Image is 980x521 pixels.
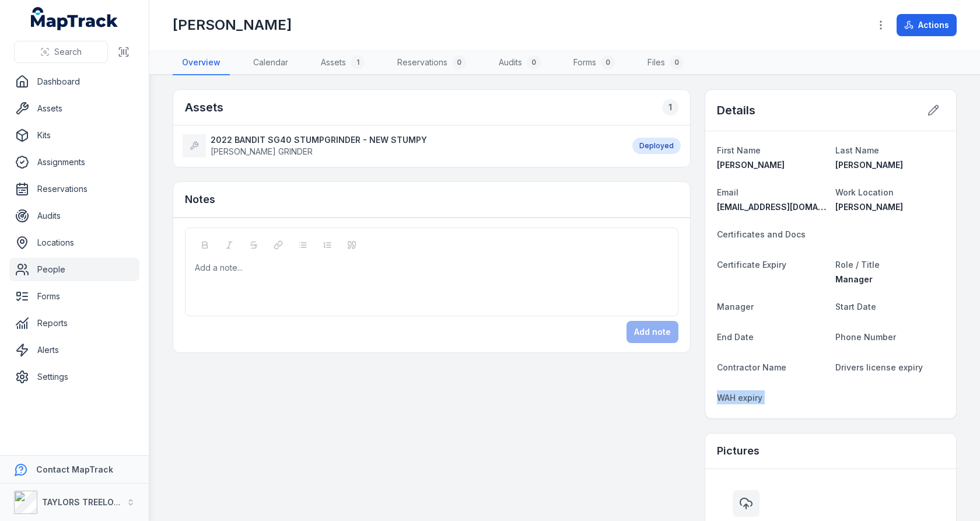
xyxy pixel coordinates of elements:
[173,51,230,75] a: Overview
[717,443,759,459] h3: Pictures
[564,51,624,75] a: Forms0
[31,7,118,30] a: MapTrack
[835,260,880,270] span: Role / Title
[36,464,113,474] strong: Contact MapTrack
[835,274,873,284] span: Manager
[835,302,876,312] span: Start Date
[717,202,857,212] span: [EMAIL_ADDRESS][DOMAIN_NAME]
[835,187,894,197] span: Work Location
[185,191,215,208] h3: Notes
[9,151,139,174] a: Assignments
[9,204,139,228] a: Audits
[9,124,139,147] a: Kits
[717,229,806,239] span: Certificates and Docs
[717,260,786,270] span: Certificate Expiry
[527,55,541,69] div: 0
[54,46,82,58] span: Search
[452,55,466,69] div: 0
[717,187,738,197] span: Email
[670,55,684,69] div: 0
[638,51,693,75] a: Files0
[9,70,139,93] a: Dashboard
[211,134,427,146] strong: 2022 BANDIT SG40 STUMPGRINDER - NEW STUMPY
[835,332,896,342] span: Phone Number
[717,145,761,155] span: First Name
[489,51,550,75] a: Audits0
[14,41,108,63] button: Search
[9,338,139,362] a: Alerts
[351,55,365,69] div: 1
[897,14,957,36] button: Actions
[9,312,139,335] a: Reports
[717,393,762,403] span: WAH expiry
[42,497,139,507] strong: TAYLORS TREELOPPING
[311,51,374,75] a: Assets1
[835,202,903,212] span: [PERSON_NAME]
[662,99,678,116] div: 1
[9,285,139,308] a: Forms
[388,51,475,75] a: Reservations0
[185,99,223,116] h2: Assets
[835,160,903,170] span: [PERSON_NAME]
[9,258,139,281] a: People
[835,145,879,155] span: Last Name
[717,332,754,342] span: End Date
[244,51,297,75] a: Calendar
[632,138,681,154] div: Deployed
[9,231,139,254] a: Locations
[717,160,785,170] span: [PERSON_NAME]
[835,362,923,372] span: Drivers license expiry
[211,146,313,156] span: [PERSON_NAME] GRINDER
[717,302,754,312] span: Manager
[717,362,786,372] span: Contractor Name
[9,365,139,389] a: Settings
[183,134,621,158] a: 2022 BANDIT SG40 STUMPGRINDER - NEW STUMPY[PERSON_NAME] GRINDER
[9,177,139,201] a: Reservations
[601,55,615,69] div: 0
[9,97,139,120] a: Assets
[173,16,292,34] h1: [PERSON_NAME]
[717,102,755,118] h2: Details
